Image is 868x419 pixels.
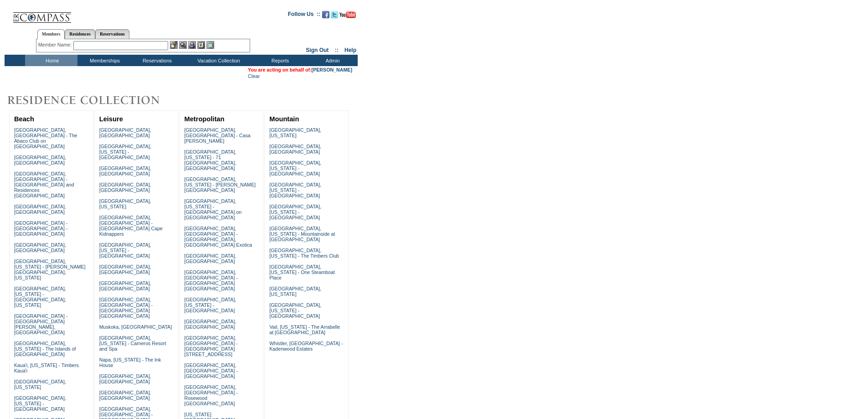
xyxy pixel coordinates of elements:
[14,313,67,335] a: [GEOGRAPHIC_DATA] - [GEOGRAPHIC_DATA][PERSON_NAME], [GEOGRAPHIC_DATA]
[170,41,178,49] img: b_edit.gif
[269,182,321,198] a: [GEOGRAPHIC_DATA], [US_STATE] - [GEOGRAPHIC_DATA]
[38,41,73,49] div: Member Name:
[339,14,356,19] a: Subscribe to our YouTube Channel
[206,41,214,49] img: b_calculator.gif
[99,198,151,209] a: [GEOGRAPHIC_DATA], [US_STATE]
[14,127,77,149] a: [GEOGRAPHIC_DATA], [GEOGRAPHIC_DATA] - The Abaco Club on [GEOGRAPHIC_DATA]
[37,29,65,39] a: Members
[99,390,151,401] a: [GEOGRAPHIC_DATA], [GEOGRAPHIC_DATA]
[184,253,236,264] a: [GEOGRAPHIC_DATA], [GEOGRAPHIC_DATA]
[312,67,352,72] a: [PERSON_NAME]
[339,11,356,18] img: Subscribe to our YouTube Channel
[305,55,358,66] td: Admin
[14,379,66,390] a: [GEOGRAPHIC_DATA], [US_STATE]
[269,302,321,319] a: [GEOGRAPHIC_DATA], [US_STATE] - [GEOGRAPHIC_DATA]
[184,362,237,379] a: [GEOGRAPHIC_DATA], [GEOGRAPHIC_DATA] - [GEOGRAPHIC_DATA]
[14,204,66,215] a: [GEOGRAPHIC_DATA], [GEOGRAPHIC_DATA]
[269,127,321,138] a: [GEOGRAPHIC_DATA], [US_STATE]
[14,220,67,237] a: [GEOGRAPHIC_DATA] - [GEOGRAPHIC_DATA] - [GEOGRAPHIC_DATA]
[269,248,339,259] a: [GEOGRAPHIC_DATA], [US_STATE] - The Timbers Club
[331,11,338,18] img: Follow us on Twitter
[65,29,95,39] a: Residences
[25,55,77,66] td: Home
[99,182,151,193] a: [GEOGRAPHIC_DATA], [GEOGRAPHIC_DATA]
[269,324,340,335] a: Vail, [US_STATE] - The Arrabelle at [GEOGRAPHIC_DATA]
[5,14,12,14] img: i.gif
[179,41,187,49] img: View
[288,10,320,21] td: Follow Us ::
[248,73,260,79] a: Clear
[322,14,329,19] a: Become our fan on Facebook
[14,115,34,123] a: Beach
[99,335,166,352] a: [GEOGRAPHIC_DATA], [US_STATE] - Carneros Resort and Spa
[99,115,123,123] a: Leisure
[269,160,321,176] a: [GEOGRAPHIC_DATA], [US_STATE] - [GEOGRAPHIC_DATA]
[184,335,237,357] a: [GEOGRAPHIC_DATA], [GEOGRAPHIC_DATA] - [GEOGRAPHIC_DATA][STREET_ADDRESS]
[269,144,321,155] a: [GEOGRAPHIC_DATA], [GEOGRAPHIC_DATA]
[253,55,305,66] td: Reports
[188,41,196,49] img: Impersonate
[184,127,250,144] a: [GEOGRAPHIC_DATA], [GEOGRAPHIC_DATA] - Casa [PERSON_NAME]
[99,280,151,291] a: [GEOGRAPHIC_DATA], [GEOGRAPHIC_DATA]
[269,341,343,352] a: Whistler, [GEOGRAPHIC_DATA] - Kadenwood Estates
[14,242,66,253] a: [GEOGRAPHIC_DATA], [GEOGRAPHIC_DATA]
[269,286,321,297] a: [GEOGRAPHIC_DATA], [US_STATE]
[197,41,205,49] img: Reservations
[14,171,74,198] a: [GEOGRAPHIC_DATA], [GEOGRAPHIC_DATA] - [GEOGRAPHIC_DATA] and Residences [GEOGRAPHIC_DATA]
[99,357,161,368] a: Napa, [US_STATE] - The Ink House
[322,11,329,18] img: Become our fan on Facebook
[184,319,236,330] a: [GEOGRAPHIC_DATA], [GEOGRAPHIC_DATA]
[269,204,321,220] a: [GEOGRAPHIC_DATA], [US_STATE] - [GEOGRAPHIC_DATA]
[182,55,253,66] td: Vacation Collection
[12,5,72,23] img: Compass Home
[99,373,151,384] a: [GEOGRAPHIC_DATA], [GEOGRAPHIC_DATA]
[184,297,236,313] a: [GEOGRAPHIC_DATA], [US_STATE] - [GEOGRAPHIC_DATA]
[269,264,335,280] a: [GEOGRAPHIC_DATA], [US_STATE] - One Steamboat Place
[184,176,256,193] a: [GEOGRAPHIC_DATA], [US_STATE] - [PERSON_NAME][GEOGRAPHIC_DATA]
[99,324,172,330] a: Muskoka, [GEOGRAPHIC_DATA]
[184,384,237,406] a: [GEOGRAPHIC_DATA], [GEOGRAPHIC_DATA] - Rosewood [GEOGRAPHIC_DATA]
[306,47,329,53] a: Sign Out
[77,55,130,66] td: Memberships
[99,264,151,275] a: [GEOGRAPHIC_DATA], [GEOGRAPHIC_DATA]
[99,127,151,138] a: [GEOGRAPHIC_DATA], [GEOGRAPHIC_DATA]
[344,47,356,53] a: Help
[14,155,66,166] a: [GEOGRAPHIC_DATA], [GEOGRAPHIC_DATA]
[14,259,86,280] a: [GEOGRAPHIC_DATA], [US_STATE] - [PERSON_NAME][GEOGRAPHIC_DATA], [US_STATE]
[99,144,151,160] a: [GEOGRAPHIC_DATA], [US_STATE] - [GEOGRAPHIC_DATA]
[184,149,236,171] a: [GEOGRAPHIC_DATA], [US_STATE] - 71 [GEOGRAPHIC_DATA], [GEOGRAPHIC_DATA]
[99,242,151,259] a: [GEOGRAPHIC_DATA], [US_STATE] - [GEOGRAPHIC_DATA]
[5,91,182,109] img: Destinations by Exclusive Resorts
[99,166,151,176] a: [GEOGRAPHIC_DATA], [GEOGRAPHIC_DATA]
[184,198,241,220] a: [GEOGRAPHIC_DATA], [US_STATE] - [GEOGRAPHIC_DATA] on [GEOGRAPHIC_DATA]
[99,215,163,237] a: [GEOGRAPHIC_DATA], [GEOGRAPHIC_DATA] - [GEOGRAPHIC_DATA] Cape Kidnappers
[95,29,129,39] a: Reservations
[99,297,153,319] a: [GEOGRAPHIC_DATA], [GEOGRAPHIC_DATA] - [GEOGRAPHIC_DATA] [GEOGRAPHIC_DATA]
[14,362,79,373] a: Kaua'i, [US_STATE] - Timbers Kaua'i
[184,226,252,248] a: [GEOGRAPHIC_DATA], [GEOGRAPHIC_DATA] - [GEOGRAPHIC_DATA], [GEOGRAPHIC_DATA] Exotica
[184,115,224,123] a: Metropolitan
[184,269,237,291] a: [GEOGRAPHIC_DATA], [GEOGRAPHIC_DATA] - [GEOGRAPHIC_DATA] [GEOGRAPHIC_DATA]
[14,286,66,308] a: [GEOGRAPHIC_DATA], [US_STATE] - [GEOGRAPHIC_DATA], [US_STATE]
[269,226,335,242] a: [GEOGRAPHIC_DATA], [US_STATE] - Mountainside at [GEOGRAPHIC_DATA]
[130,55,182,66] td: Reservations
[14,341,76,357] a: [GEOGRAPHIC_DATA], [US_STATE] - The Islands of [GEOGRAPHIC_DATA]
[14,395,66,412] a: [GEOGRAPHIC_DATA], [US_STATE] - [GEOGRAPHIC_DATA]
[269,115,299,123] a: Mountain
[248,67,352,72] span: You are acting on behalf of:
[331,14,338,19] a: Follow us on Twitter
[335,47,339,53] span: ::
